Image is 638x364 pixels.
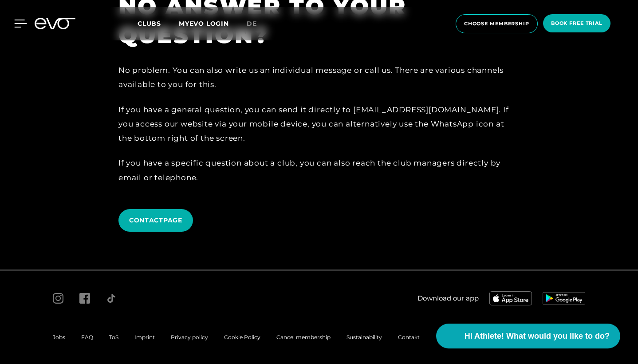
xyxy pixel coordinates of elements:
[398,334,420,340] a: Contakt
[118,202,197,238] a: CONTACTPAGE
[171,334,208,340] a: Privacy policy
[129,216,182,225] span: CONTACTPAGE
[436,324,620,348] button: Hi Athlete! What would you like to do?
[134,334,155,340] a: Imprint
[118,103,518,146] div: If you have a general question, you can send it directly to [EMAIL_ADDRESS][DOMAIN_NAME]. If you ...
[417,293,479,304] span: Download our app
[247,20,257,28] span: de
[247,19,268,29] a: de
[453,14,540,33] a: choose membership
[138,19,179,28] a: Clubs
[118,156,518,185] div: If you have a specific question about a club, you can also reach the club managers directly by em...
[543,292,585,305] img: evofitness app
[465,330,610,342] span: Hi Athlete! What would you like to do?
[109,334,118,340] a: ToS
[81,334,93,340] a: FAQ
[276,334,331,340] a: Cancel membership
[118,63,518,92] div: No problem. You can also write us an individual message or call us. There are various channels av...
[224,334,260,340] a: Cookie Policy
[179,20,229,28] a: MYEVO LOGIN
[138,20,161,28] span: Clubs
[551,20,603,27] span: book free trial
[347,334,382,340] a: Sustainability
[464,20,529,28] span: choose membership
[540,14,613,33] a: book free trial
[489,291,532,305] img: evofitness app
[53,334,65,340] a: Jobs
